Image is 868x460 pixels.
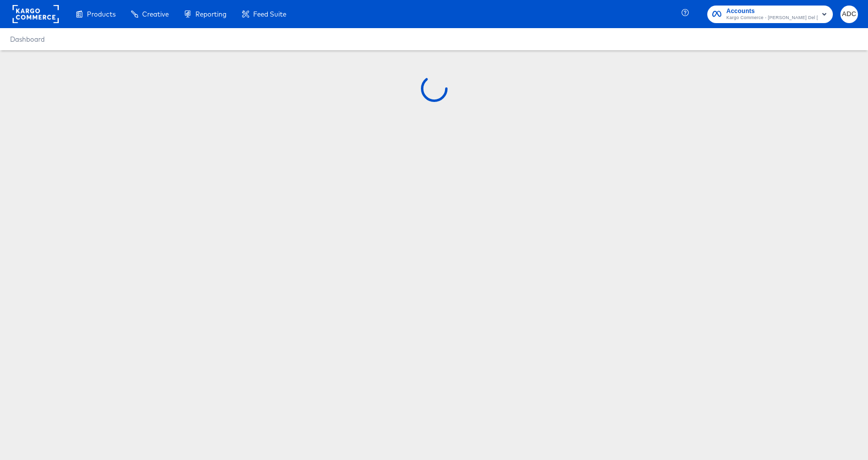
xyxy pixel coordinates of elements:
[195,10,227,18] span: Reporting
[840,6,858,23] button: ADC
[726,14,818,22] span: Kargo Commerce - [PERSON_NAME] Del [PERSON_NAME]
[726,6,818,17] span: Accounts
[844,9,854,20] span: ADC
[10,35,45,43] a: Dashboard
[87,10,116,18] span: Products
[253,10,286,18] span: Feed Suite
[142,10,169,18] span: Creative
[707,6,833,23] button: AccountsKargo Commerce - [PERSON_NAME] Del [PERSON_NAME]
